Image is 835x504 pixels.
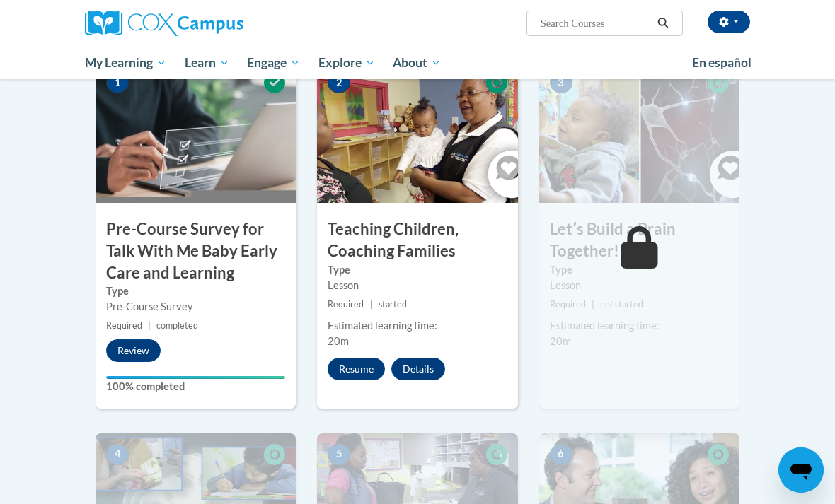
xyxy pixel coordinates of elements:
span: | [148,320,151,331]
div: Pre-Course Survey [106,299,285,315]
a: Cox Campus [85,11,292,36]
span: 20m [550,335,571,347]
span: not started [600,299,643,310]
h3: Letʹs Build a Brain Together! [539,218,739,262]
button: Details [391,358,445,380]
img: Course Image [317,61,517,203]
a: About [384,47,451,79]
button: Account Settings [708,11,750,33]
a: Learn [175,47,238,79]
div: Your progress [106,376,285,379]
label: Type [106,283,285,299]
span: completed [156,320,198,331]
a: My Learning [76,47,175,79]
span: Required [328,299,364,310]
a: Engage [238,47,309,79]
div: Estimated learning time: [550,318,729,334]
span: Required [550,299,586,310]
iframe: Button to launch messaging window [778,447,824,493]
span: 1 [106,72,129,93]
div: Lesson [550,278,729,293]
span: 2 [328,72,350,93]
span: started [379,299,407,310]
h3: Teaching Children, Coaching Families [317,218,517,262]
img: Course Image [539,61,739,203]
input: Search Courses [539,15,652,32]
button: Resume [328,358,385,380]
a: Explore [309,47,384,79]
img: Course Image [96,61,296,203]
span: 5 [328,444,350,465]
label: 100% completed [106,379,285,394]
div: Main menu [74,47,761,79]
span: 4 [106,444,129,465]
span: About [393,54,441,71]
span: 3 [550,72,572,93]
img: Cox Campus [85,11,243,36]
span: 20m [328,335,349,347]
span: Explore [318,54,375,71]
span: | [370,299,373,310]
label: Type [550,262,729,278]
button: Search [652,15,674,32]
span: Engage [247,54,300,71]
span: Learn [185,54,229,71]
span: En español [692,55,751,70]
span: My Learning [85,54,166,71]
label: Type [328,262,507,278]
h3: Pre-Course Survey for Talk With Me Baby Early Care and Learning [96,218,296,283]
span: 6 [550,444,572,465]
a: En español [683,48,761,78]
span: Required [106,320,142,331]
button: Review [106,339,161,362]
div: Estimated learning time: [328,318,507,334]
div: Lesson [328,278,507,293]
span: | [592,299,594,310]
